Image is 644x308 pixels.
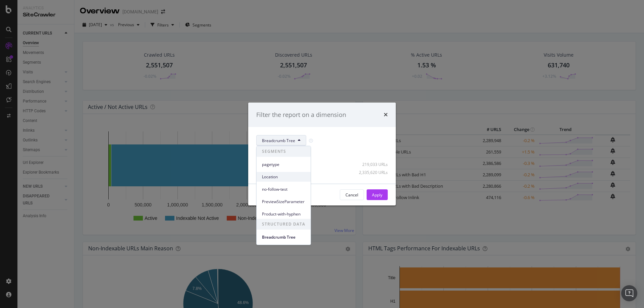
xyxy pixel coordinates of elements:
[621,285,637,301] div: Open Intercom Messenger
[372,192,382,198] div: Apply
[367,189,388,200] button: Apply
[256,135,306,146] button: Breadcrumb Tree
[262,162,305,168] span: pagetype
[340,189,364,200] button: Cancel
[257,219,311,230] span: STRUCTURED DATA
[262,138,295,143] span: Breadcrumb Tree
[262,186,305,192] span: no-follow-test
[256,111,346,119] div: Filter the report on a dimension
[355,170,388,175] div: 2,335,620 URLs
[262,199,305,205] span: PreviewSizeParameter
[262,211,305,217] span: Product-with-hyphen
[262,174,305,180] span: Location
[262,234,305,240] span: Breadcrumb Tree
[355,162,388,167] div: 219,033 URLs
[256,151,388,157] div: Select all data available
[257,146,311,157] span: SEGMENTS
[345,192,358,198] div: Cancel
[384,111,388,119] div: times
[248,103,396,206] div: modal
